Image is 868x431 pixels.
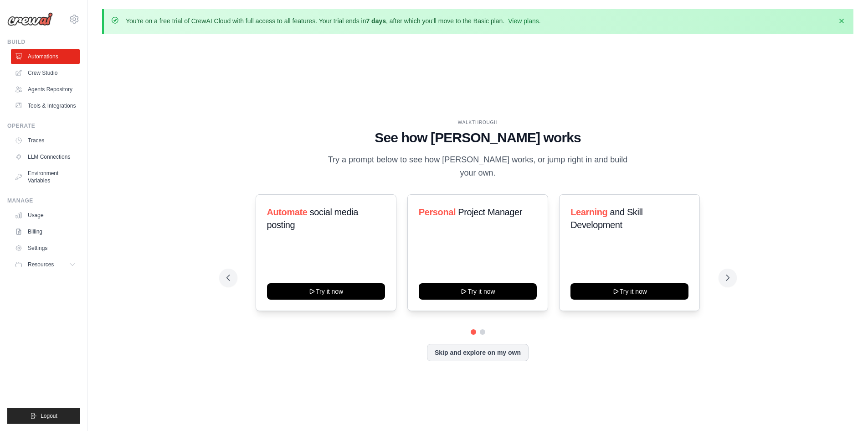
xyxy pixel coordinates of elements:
[11,166,80,188] a: Environment Variables
[11,150,80,164] a: LLM Connections
[267,207,308,217] span: Automate
[11,241,80,255] a: Settings
[7,122,80,130] div: Operate
[226,119,729,126] div: WALKTHROUGH
[11,99,80,113] a: Tools & Integrations
[325,153,631,180] p: Try a prompt below to see how [PERSON_NAME] works, or jump right in and build your own.
[458,207,522,217] span: Project Manager
[366,17,386,25] strong: 7 days
[126,16,541,26] p: You're on a free trial of CrewAI Cloud with full access to all features. Your trial ends in , aft...
[7,38,80,46] div: Build
[7,408,80,424] button: Logout
[427,344,529,361] button: Skip and explore on my own
[7,12,53,26] img: Logo
[508,17,539,25] a: View plans
[11,49,80,64] a: Automations
[570,207,607,217] span: Learning
[11,82,80,97] a: Agents Repository
[28,261,54,268] span: Resources
[11,257,80,272] button: Resources
[267,207,359,230] span: social media posting
[11,66,80,80] a: Crew Studio
[7,197,80,204] div: Manage
[570,283,688,300] button: Try it now
[41,412,57,420] span: Logout
[226,130,729,146] h1: See how [PERSON_NAME] works
[11,133,80,148] a: Traces
[419,283,537,300] button: Try it now
[11,208,80,223] a: Usage
[267,283,385,300] button: Try it now
[419,207,456,217] span: Personal
[11,224,80,239] a: Billing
